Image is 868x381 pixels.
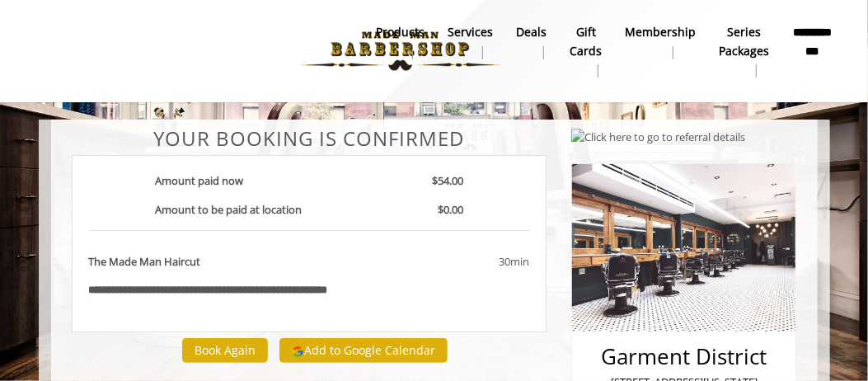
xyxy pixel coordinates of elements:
b: Membership [625,23,696,41]
b: $0.00 [438,202,463,217]
a: Productsproducts [364,21,436,63]
img: Click here to go to referral details [571,129,745,146]
a: Series packagesSeries packages [707,21,781,82]
b: gift cards [570,23,602,60]
a: ServicesServices [436,21,504,63]
a: DealsDeals [504,21,558,63]
b: $54.00 [432,173,463,188]
center: Your Booking is confirmed [72,128,547,149]
a: Gift cardsgift cards [558,21,613,82]
b: Amount to be paid at location [155,202,302,217]
h2: Garment District [588,345,781,369]
button: Book Again [182,338,268,362]
b: Amount paid now [155,173,243,188]
div: 30min [399,253,529,270]
img: Made Man Barbershop logo [287,6,514,96]
b: The Made Man Haircut [89,253,201,270]
b: Services [448,23,493,41]
button: Add to Google Calendar [279,338,448,363]
b: Deals [516,23,547,41]
b: products [376,23,425,41]
b: Series packages [719,23,769,60]
a: MembershipMembership [613,21,707,63]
